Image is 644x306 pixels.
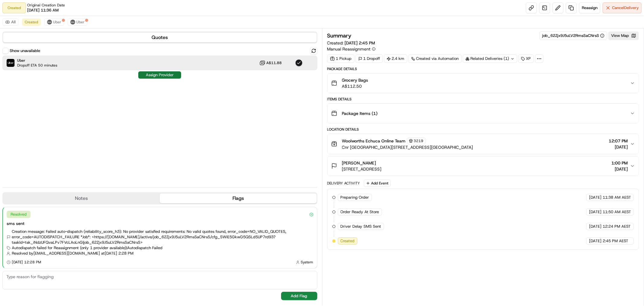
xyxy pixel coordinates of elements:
[3,194,160,203] button: Notes
[12,88,46,94] span: Knowledge Base
[12,251,100,256] span: Resolved by [EMAIL_ADDRESS][DOMAIN_NAME]
[342,77,368,83] span: Grocery Bags
[12,260,41,265] span: [DATE] 12:28 PM
[22,18,41,26] button: Created
[342,110,378,116] span: Package Items ( 1 )
[27,8,59,13] span: [DATE] 11:36 AM
[327,67,639,71] div: Package Details
[414,138,424,143] span: 3219
[6,58,17,69] img: 1736555255976-a54dd68f-1ca7-489b-9aae-adbdc363a1c4
[10,48,40,54] label: Show unavailable
[12,245,162,251] span: Autodispatch failed for Reassignment (only 1 provider available) | Autodispatch Failed
[603,238,628,244] span: 2:45 PM AEST
[7,211,30,218] div: Resolved
[579,2,600,13] button: Reassign
[6,24,110,34] p: Welcome 👋
[57,88,97,94] span: API Documentation
[603,195,631,200] span: 11:38 AM AEST
[327,54,354,63] div: 1 Pickup
[542,33,604,38] button: job_62Zjx9J5uLV2RmsSaCNrsS
[6,6,18,18] img: Nash
[611,160,628,166] span: 1:00 PM
[342,83,368,89] span: A$112.50
[327,181,360,186] div: Delivery Activity
[17,58,57,63] span: Uber
[328,134,639,154] button: Woolworths Echuca Online Team3219Cnr [GEOGRAPHIC_DATA][STREET_ADDRESS][GEOGRAPHIC_DATA]12:07 PM[D...
[25,20,38,24] span: Created
[27,3,65,8] span: Original Creation Date
[327,33,352,38] h3: Summary
[589,209,601,215] span: [DATE]
[589,195,601,200] span: [DATE]
[21,64,76,69] div: We're available if you need us!
[341,195,369,200] span: Preparing Order
[17,63,57,68] span: Dropoff ETA 50 minutes
[341,224,381,229] span: Driver Delay SMS Sent
[518,54,534,63] div: XP
[328,156,639,176] button: [PERSON_NAME][STREET_ADDRESS]1:00 PM[DATE]
[70,20,75,24] img: uber-new-logo.jpeg
[138,71,181,79] button: Assign Provider
[327,46,376,52] button: Manual Reassignment
[384,54,407,63] div: 2.4 km
[327,127,639,132] div: Location Details
[603,224,631,229] span: 12:24 PM AEST
[603,2,642,13] button: CancelDelivery
[7,59,14,67] img: Uber
[609,138,628,144] span: 12:07 PM
[612,5,639,11] span: Cancel Delivery
[409,54,462,63] a: Created via Automation
[12,229,313,245] span: Creation message: Failed auto-dispatch (reliability_score_h3): No provider satisfied requirements...
[259,60,282,66] button: A$11.88
[341,238,355,244] span: Created
[7,220,313,226] div: sms sent
[101,251,133,256] span: at [DATE] 2:28 PM
[342,160,376,166] span: [PERSON_NAME]
[463,54,517,63] div: Related Deliveries (1)
[356,54,383,63] div: 1 Dropoff
[345,40,375,46] span: [DATE] 2:45 PM
[76,20,85,24] span: Uber
[103,60,110,67] button: Start new chat
[160,194,316,203] button: Flags
[21,58,99,64] div: Start new chat
[589,224,601,229] span: [DATE]
[589,238,601,244] span: [DATE]
[603,209,631,215] span: 11:50 AM AEST
[342,166,382,172] span: [STREET_ADDRESS]
[43,102,73,107] a: Powered byPylon
[2,18,18,26] button: All
[611,166,628,172] span: [DATE]
[47,20,52,24] img: uber-new-logo.jpeg
[342,138,406,144] span: Woolworths Echuca Online Team
[327,97,639,102] div: Items Details
[6,88,11,93] div: 📗
[328,73,639,93] button: Grocery BagsA$112.50
[327,46,371,52] span: Manual Reassignment
[60,103,73,107] span: Pylon
[51,88,56,93] div: 💻
[68,18,87,26] button: Uber
[342,144,473,150] span: Cnr [GEOGRAPHIC_DATA][STREET_ADDRESS][GEOGRAPHIC_DATA]
[341,209,379,215] span: Order Ready At Store
[44,18,64,26] button: Uber
[364,180,391,187] button: Add Event
[327,40,375,46] span: Created:
[281,292,317,300] button: Add Flag
[4,85,49,96] a: 📗Knowledge Base
[582,5,598,11] span: Reassign
[49,85,99,96] a: 💻API Documentation
[53,20,61,24] span: Uber
[16,39,109,45] input: Got a question? Start typing here...
[301,260,313,265] span: System
[328,104,639,123] button: Package Items (1)
[3,33,317,42] button: Quotes
[608,31,639,40] button: View Map
[609,144,628,150] span: [DATE]
[267,60,282,65] span: A$11.88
